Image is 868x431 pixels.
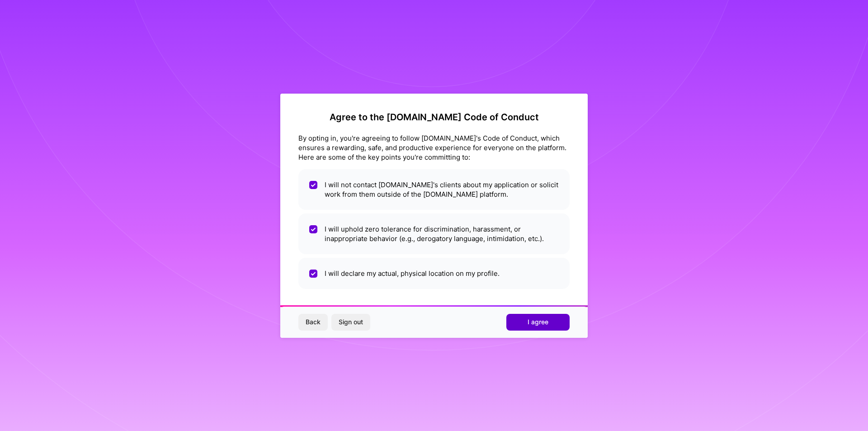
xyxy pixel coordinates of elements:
div: By opting in, you're agreeing to follow [DOMAIN_NAME]'s Code of Conduct, which ensures a rewardin... [298,133,570,162]
span: Sign out [339,317,363,327]
li: I will not contact [DOMAIN_NAME]'s clients about my application or solicit work from them outside... [298,169,570,210]
span: I agree [528,317,548,327]
span: Back [306,317,321,327]
li: I will declare my actual, physical location on my profile. [298,258,570,289]
li: I will uphold zero tolerance for discrimination, harassment, or inappropriate behavior (e.g., der... [298,213,570,254]
button: Back [298,314,328,330]
button: I agree [506,314,570,330]
button: Sign out [331,314,370,330]
h2: Agree to the [DOMAIN_NAME] Code of Conduct [298,112,570,123]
